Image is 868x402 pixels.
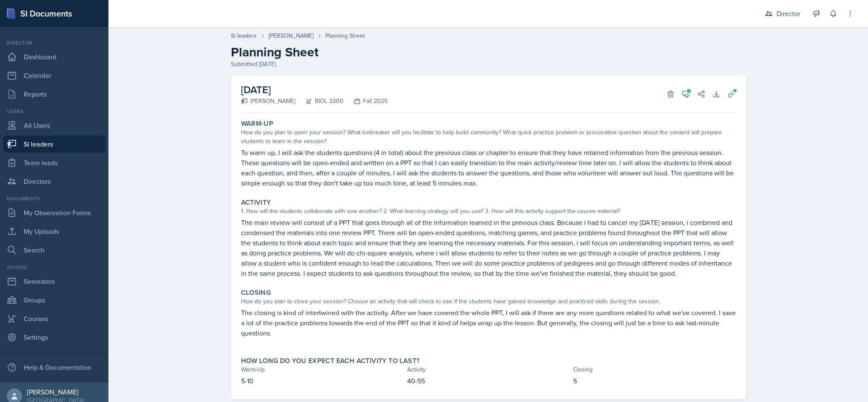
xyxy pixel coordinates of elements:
[3,195,105,202] div: Documents
[3,329,105,346] a: Settings
[241,82,388,97] h2: [DATE]
[344,97,388,105] div: Fall 2025
[231,60,746,69] div: Submitted [DATE]
[407,365,570,374] div: Activity
[241,357,420,365] label: How long do you expect each activity to last?
[3,263,105,271] div: School
[3,204,105,221] a: My Observation Forms
[3,67,105,84] a: Calendar
[3,154,105,171] a: Team leads
[776,8,800,19] div: Director
[3,359,105,376] div: Help & Documentation
[27,388,84,396] div: [PERSON_NAME]
[231,31,257,40] a: Si leaders
[231,44,746,60] h2: Planning Sheet
[241,217,736,278] p: The main review will consist of a PPT that goes through all of the information learned in the pre...
[573,376,736,386] p: 5
[3,173,105,190] a: Directors
[3,273,105,290] a: Semesters
[241,308,736,338] p: The closing is kind of intertwined with the activity. After we have covered the whole PPT, I will...
[241,288,271,297] label: Closing
[3,291,105,308] a: Groups
[3,108,105,115] div: Users
[325,31,365,40] div: Planning Sheet
[241,128,736,146] div: How do you plan to open your session? What icebreaker will you facilitate to help build community...
[269,31,313,40] a: [PERSON_NAME]
[241,97,295,105] div: [PERSON_NAME]
[3,39,105,47] div: Director
[241,147,736,188] p: To warm up, I will ask the students questions (4 in total) about the previous class or chapter to...
[3,48,105,65] a: Dashboard
[241,365,404,374] div: Warm-Up
[241,119,274,128] label: Warm-Up
[573,365,736,374] div: Closing
[3,86,105,103] a: Reports
[241,297,736,306] div: How do you plan to close your session? Choose an activity that will check to see if the students ...
[407,376,570,386] p: 40-55
[3,136,105,152] a: Si leaders
[3,223,105,240] a: My Uploads
[3,117,105,134] a: All Users
[3,241,105,258] a: Search
[3,310,105,327] a: Courses
[241,198,271,207] label: Activity
[241,376,404,386] p: 5-10
[241,207,736,216] div: 1. How will the students collaborate with one another? 2. What learning strategy will you use? 3....
[295,97,344,105] div: BIOL 3300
